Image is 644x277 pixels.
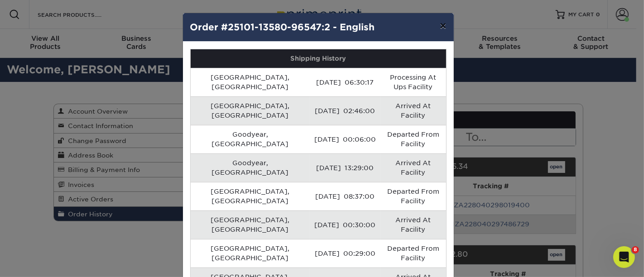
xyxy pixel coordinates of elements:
td: Arrived At Facility [380,153,446,182]
td: [GEOGRAPHIC_DATA], [GEOGRAPHIC_DATA] [191,68,310,96]
td: Arrived At Facility [380,210,446,239]
td: [GEOGRAPHIC_DATA], [GEOGRAPHIC_DATA] [191,210,310,239]
td: [DATE] 00:06:00 [310,125,380,153]
td: Departed From Facility [380,182,446,210]
td: Goodyear, [GEOGRAPHIC_DATA] [191,125,310,153]
td: [DATE] 02:46:00 [310,96,380,125]
td: [DATE] 00:30:00 [310,210,380,239]
td: [DATE] 08:37:00 [310,182,380,210]
h4: Order #25101-13580-96547:2 - English [190,20,447,34]
td: Goodyear, [GEOGRAPHIC_DATA] [191,153,310,182]
td: [GEOGRAPHIC_DATA], [GEOGRAPHIC_DATA] [191,239,310,267]
th: Shipping History [191,49,446,68]
td: [GEOGRAPHIC_DATA], [GEOGRAPHIC_DATA] [191,182,310,210]
td: [DATE] 00:29:00 [310,239,380,267]
td: [DATE] 06:30:17 [310,68,380,96]
td: [GEOGRAPHIC_DATA], [GEOGRAPHIC_DATA] [191,96,310,125]
td: [DATE] 13:29:00 [310,153,380,182]
span: 8 [632,246,639,253]
button: × [433,13,453,38]
td: Departed From Facility [380,239,446,267]
iframe: Intercom live chat [613,246,635,268]
td: Departed From Facility [380,125,446,153]
td: Processing At Ups Facility [380,68,446,96]
td: Arrived At Facility [380,96,446,125]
